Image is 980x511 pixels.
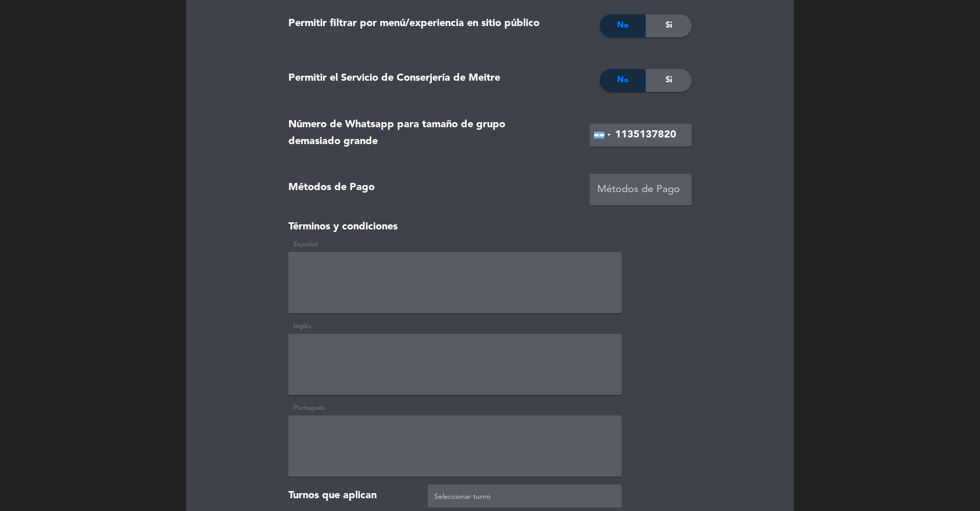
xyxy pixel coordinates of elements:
[590,124,692,147] input: Teléfono
[597,181,684,198] div: Métodos de Pago
[617,19,629,32] span: No
[288,70,500,87] label: Permitir el Servicio de Conserjería de Meitre
[666,19,672,32] span: Si
[288,179,375,196] label: Métodos de Pago
[288,239,622,250] div: Español
[288,117,547,150] label: Número de Whatsapp para tamaño de grupo demasiado grande
[617,74,629,87] span: No
[288,321,622,332] div: Inglés
[288,15,540,32] label: Permitir filtrar por menú/experiencia en sitio público
[288,403,622,413] div: Portugués
[666,74,672,87] span: Si
[281,484,420,507] div: Turnos que aplican
[288,222,398,232] strong: Términos y condiciones
[590,124,614,146] div: Argentina: +54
